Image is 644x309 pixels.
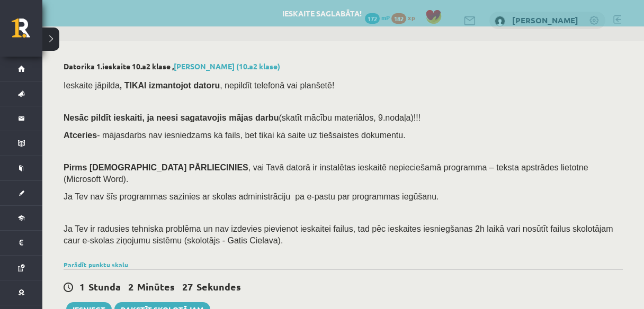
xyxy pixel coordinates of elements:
h2: Datorika 1.ieskaite 10.a2 klase , [64,62,623,71]
span: Sekundes [196,280,241,293]
a: Parādīt punktu skalu [64,260,128,269]
span: Pirms [DEMOGRAPHIC_DATA] PĀRLIECINIES [64,163,248,172]
span: Stunda [88,280,121,293]
span: 2 [128,280,133,293]
span: Minūtes [137,280,175,293]
span: Ieskaite jāpilda , nepildīt telefonā vai planšetē! [64,81,334,90]
a: [PERSON_NAME] (10.a2 klase) [174,61,280,71]
span: 1 [79,280,85,293]
a: Rīgas 1. Tālmācības vidusskola [12,19,42,45]
span: Ja Tev ir radusies tehniska problēma un nav izdevies pievienot ieskaitei failus, tad pēc ieskaite... [64,224,613,245]
span: 27 [182,280,193,293]
span: Nesāc pildīt ieskaiti, ja neesi sagatavojis mājas darbu [64,113,279,122]
span: Ja Tev nav šīs programmas sazinies ar skolas administrāciju pa e-pastu par programmas iegūšanu. [64,192,439,201]
b: , TIKAI izmantojot datoru [120,81,220,90]
span: (skatīt mācību materiālos, 9.nodaļa)!!! [279,113,421,122]
span: , vai Tavā datorā ir instalētas ieskaitē nepieciešamā programma – teksta apstrādes lietotne (Micr... [64,163,588,184]
span: - mājasdarbs nav iesniedzams kā fails, bet tikai kā saite uz tiešsaistes dokumentu. [64,131,406,140]
b: Atceries [64,131,97,140]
